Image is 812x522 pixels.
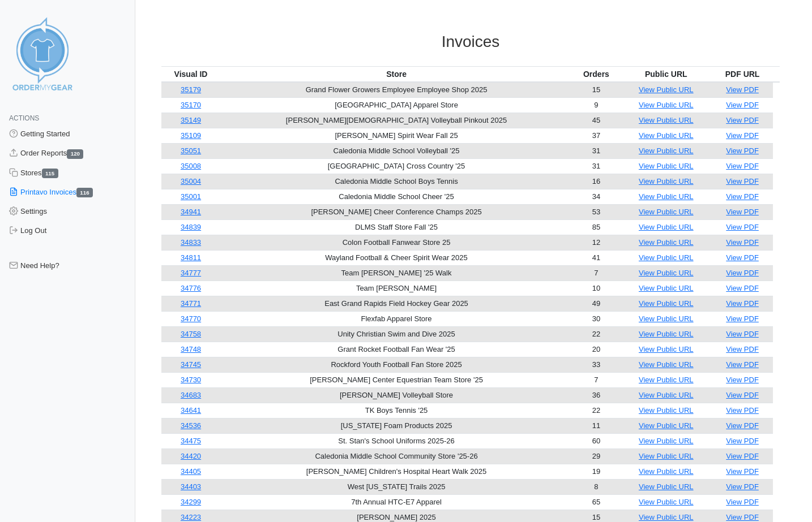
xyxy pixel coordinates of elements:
td: 49 [572,296,620,311]
a: View Public URL [639,345,694,353]
a: 34536 [181,421,201,430]
td: 31 [572,158,620,174]
td: 7th Annual HTC-E7 Apparel [220,494,572,510]
a: 35004 [181,177,201,185]
a: 34748 [181,345,201,353]
td: 15 [572,82,620,98]
td: [PERSON_NAME][DEMOGRAPHIC_DATA] Volleyball Pinkout 2025 [220,113,572,128]
span: 115 [42,169,58,178]
td: Unity Christian Swim and Dive 2025 [220,326,572,342]
td: Caledonia Middle School Volleyball '25 [220,143,572,158]
td: [PERSON_NAME] Volleyball Store [220,387,572,403]
a: View Public URL [639,437,694,445]
td: [GEOGRAPHIC_DATA] Cross Country '25 [220,158,572,174]
a: View PDF [726,467,759,476]
th: Store [220,66,572,82]
td: 16 [572,174,620,189]
td: West [US_STATE] Trails 2025 [220,479,572,494]
td: TK Boys Tennis '25 [220,403,572,418]
td: 33 [572,357,620,372]
a: View PDF [726,391,759,399]
a: View PDF [726,223,759,231]
a: View Public URL [639,85,694,94]
td: 10 [572,281,620,296]
a: View PDF [726,406,759,415]
a: View Public URL [639,146,694,155]
td: 31 [572,143,620,158]
a: View PDF [726,345,759,353]
a: View Public URL [639,314,694,323]
a: 34771 [181,299,201,308]
td: 53 [572,204,620,219]
a: 34641 [181,406,201,415]
td: Caledonia Middle School Cheer '25 [220,189,572,204]
a: 35051 [181,146,201,155]
td: 30 [572,311,620,326]
th: PDF URL [712,66,773,82]
a: View Public URL [639,299,694,308]
td: DLMS Staff Store Fall '25 [220,219,572,235]
a: 34683 [181,391,201,399]
a: View Public URL [639,482,694,491]
a: View Public URL [639,269,694,277]
a: View Public URL [639,498,694,506]
a: View Public URL [639,131,694,140]
a: View Public URL [639,391,694,399]
td: 34 [572,189,620,204]
a: View PDF [726,238,759,247]
td: 8 [572,479,620,494]
a: View PDF [726,116,759,124]
a: View Public URL [639,253,694,262]
a: View Public URL [639,330,694,338]
td: East Grand Rapids Field Hockey Gear 2025 [220,296,572,311]
a: 35179 [181,85,201,94]
td: 29 [572,448,620,464]
td: [US_STATE] Foam Products 2025 [220,418,572,433]
a: 34403 [181,482,201,491]
a: View PDF [726,421,759,430]
a: 34745 [181,360,201,369]
a: View PDF [726,513,759,521]
a: View Public URL [639,162,694,170]
td: [PERSON_NAME] Children's Hospital Heart Walk 2025 [220,464,572,479]
a: 34777 [181,269,201,277]
a: View PDF [726,452,759,460]
td: 85 [572,219,620,235]
td: Wayland Football & Cheer Spirit Wear 2025 [220,250,572,265]
a: 35170 [181,101,201,109]
td: 11 [572,418,620,433]
td: 41 [572,250,620,265]
a: View PDF [726,131,759,140]
td: 60 [572,433,620,448]
a: View Public URL [639,116,694,124]
a: View Public URL [639,452,694,460]
a: View PDF [726,437,759,445]
span: 116 [76,188,93,197]
a: View PDF [726,162,759,170]
a: View Public URL [639,376,694,384]
a: 34941 [181,208,201,216]
td: Rockford Youth Football Fan Store 2025 [220,357,572,372]
td: Colon Football Fanwear Store 25 [220,235,572,250]
a: View PDF [726,101,759,109]
a: 34405 [181,467,201,476]
th: Orders [572,66,620,82]
td: 45 [572,113,620,128]
a: View Public URL [639,360,694,369]
td: Caledonia Middle School Community Store '25-26 [220,448,572,464]
a: 34839 [181,223,201,231]
a: View PDF [726,253,759,262]
td: 20 [572,342,620,357]
th: Public URL [620,66,712,82]
td: [GEOGRAPHIC_DATA] Apparel Store [220,97,572,113]
td: 9 [572,97,620,113]
td: Team [PERSON_NAME] '25 Walk [220,265,572,281]
a: 35001 [181,192,201,201]
td: 65 [572,494,620,510]
td: 22 [572,326,620,342]
a: View PDF [726,376,759,384]
a: 34833 [181,238,201,247]
th: Visual ID [161,66,220,82]
a: 34475 [181,437,201,445]
td: 7 [572,372,620,387]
